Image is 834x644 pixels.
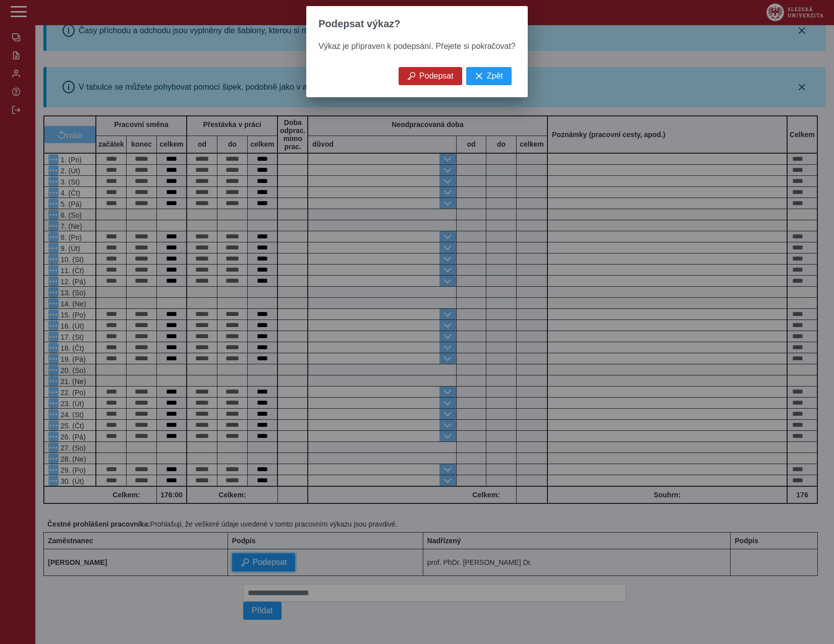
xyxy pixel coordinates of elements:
button: Zpět [466,67,512,85]
span: Podepsat výkaz? [318,18,400,30]
span: Zpět [487,72,503,81]
span: Výkaz je připraven k podepsání. Přejete si pokračovat? [318,42,515,50]
span: Podepsat [419,72,454,81]
button: Podepsat [399,67,462,85]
